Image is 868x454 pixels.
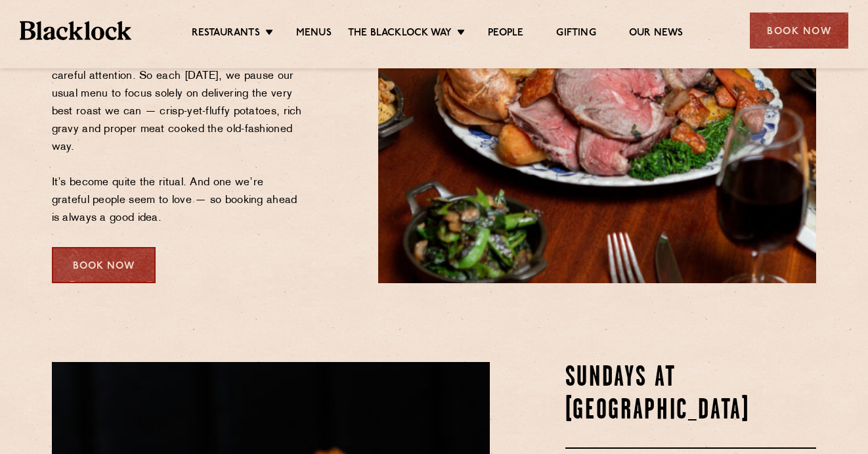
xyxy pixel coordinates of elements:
div: Book Now [52,247,156,283]
img: BL_Textured_Logo-footer-cropped.svg [20,21,131,40]
a: People [488,27,523,41]
h2: Sundays at [GEOGRAPHIC_DATA] [565,362,817,428]
div: Book Now [750,12,848,49]
a: The Blacklock Way [348,27,452,41]
a: Gifting [556,27,596,41]
a: Our News [629,27,684,41]
a: Menus [296,27,332,41]
a: Restaurants [192,27,260,41]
